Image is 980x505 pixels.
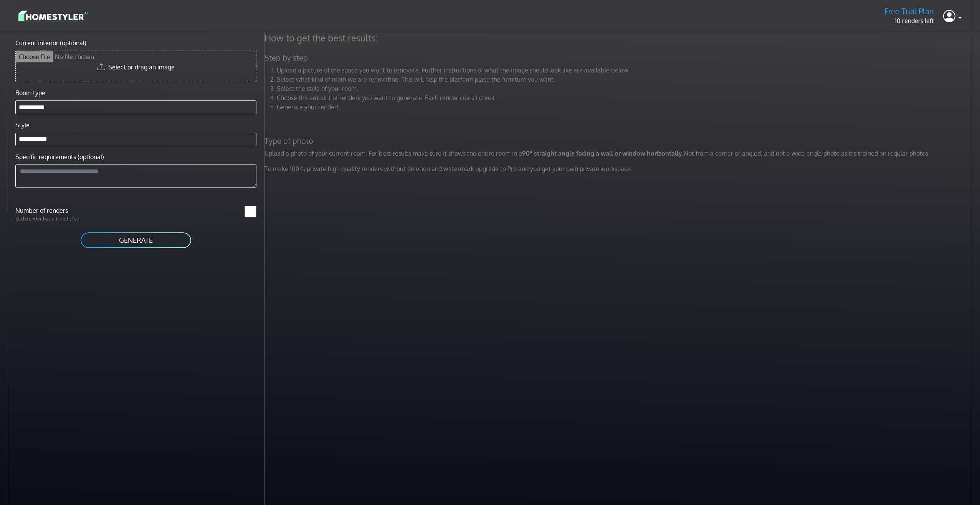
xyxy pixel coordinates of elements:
h4: How to get the best results: [260,32,979,44]
h5: Type of photo [260,136,979,146]
p: To make 100% private high quality renders without deletion and watermark upgrade to Pro and you g... [260,164,979,173]
label: Current interior (optional) [15,38,86,48]
h5: Free Trial Plan [884,7,934,16]
p: 10 renders left [884,16,934,25]
p: Upload a photo of your current room. For best results make sure it shows the entire room in a Not... [260,149,979,158]
li: Select the style of your room. [277,84,974,93]
li: Upload a picture of the space you want to renovate. Further instructions of what the image should... [277,66,974,75]
strong: 90° straight angle facing a wall or window horizontally. [522,150,684,157]
img: logo-3de290ba35641baa71223ecac5eacb59cb85b4c7fdf211dc9aaecaaee71ea2f8.svg [18,9,88,23]
h5: Step by step [260,53,979,63]
label: Specific requirements (optional) [15,152,104,161]
label: Number of renders [11,206,136,215]
label: Room type [15,88,45,97]
p: Each render has a 1 credit fee [11,215,136,222]
li: Select what kind of room we are renovating. This will help the platform place the furniture you w... [277,75,974,84]
li: Generate your render! [277,102,974,112]
li: Choose the amount of renders you want to generate. Each render costs 1 credit. [277,93,974,102]
button: GENERATE [80,232,192,249]
label: Style [15,120,30,130]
